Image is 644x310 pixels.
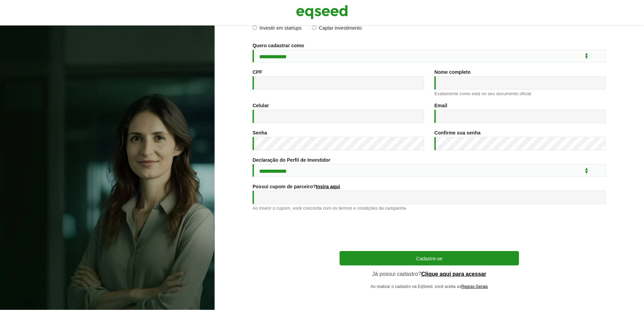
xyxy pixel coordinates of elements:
label: Nome completo [435,70,471,74]
label: Captar investimento [312,26,362,32]
label: Quero cadastrar como [253,43,304,48]
img: EqSeed Logo [296,3,348,21]
label: Senha [253,130,267,135]
label: Confirme sua senha [435,130,481,135]
a: Insira aqui [316,184,340,189]
label: Email [435,103,447,108]
div: Exatamente como está no seu documento oficial [435,91,606,96]
label: Possui cupom de parceiro? [253,184,340,189]
iframe: reCAPTCHA [377,217,482,244]
div: Ao inserir o cupom, você concorda com os termos e condições da campanha [253,206,606,210]
p: Ao realizar o cadastro na EqSeed, você aceita as [340,284,519,289]
label: CPF [253,70,262,74]
a: Clique aqui para acessar [421,271,487,277]
input: Investir em startups [253,26,257,30]
label: Celular [253,103,269,108]
a: Regras Gerais [461,284,488,289]
label: Investir em startups [253,26,302,32]
input: Captar investimento [312,26,316,30]
button: Cadastre-se [340,251,519,266]
label: Declaração do Perfil de Investidor [253,158,331,162]
p: Já possui cadastro? [340,271,519,277]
